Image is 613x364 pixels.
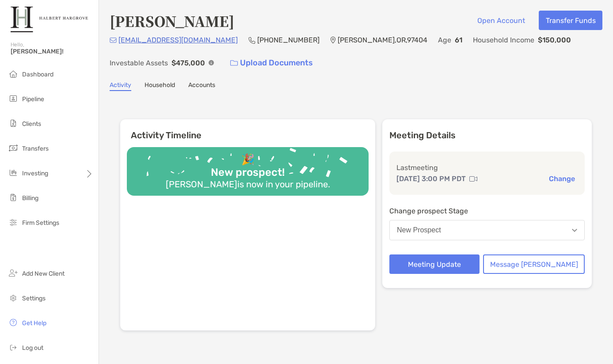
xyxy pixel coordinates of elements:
p: $150,000 [538,34,571,45]
span: Add New Client [22,270,65,277]
span: Log out [22,344,43,352]
div: New Prospect [397,226,441,234]
button: Open Account [470,11,532,30]
img: Phone Icon [248,37,255,44]
img: add_new_client icon [8,268,19,278]
span: Pipeline [22,95,44,103]
img: investing icon [8,167,19,178]
p: $475,000 [171,57,205,68]
a: Household [145,81,175,91]
img: get-help icon [8,317,19,328]
a: Activity [110,81,131,91]
p: Last meeting [396,162,578,173]
button: Message [PERSON_NAME] [483,254,585,274]
span: Billing [22,194,38,202]
img: button icon [230,60,238,66]
img: logout icon [8,342,19,353]
img: settings icon [8,292,19,303]
p: [DATE] 3:00 PM PDT [396,173,466,184]
span: Transfers [22,145,49,152]
span: Investing [22,170,48,177]
p: 61 [455,34,462,45]
a: Accounts [188,81,215,91]
img: pipeline icon [8,93,19,104]
div: [PERSON_NAME] is now in your pipeline. [162,179,334,190]
button: Change [546,174,578,183]
div: 🎉 [238,153,258,166]
p: Investable Assets [110,57,168,68]
p: [PERSON_NAME] , OR , 97404 [338,34,427,45]
span: Dashboard [22,71,53,78]
img: billing icon [8,192,19,203]
img: communication type [469,175,477,182]
img: Info Icon [209,60,214,65]
span: Clients [22,120,41,128]
p: Age [438,34,451,45]
img: Email Icon [110,38,117,43]
img: Zoe Logo [11,4,88,35]
p: Household Income [473,34,534,45]
button: Transfer Funds [539,11,602,30]
h4: [PERSON_NAME] [110,11,234,31]
p: Meeting Details [389,130,585,141]
span: [PERSON_NAME]! [11,48,93,55]
img: firm-settings icon [8,217,19,227]
p: [PHONE_NUMBER] [257,34,320,45]
span: Get Help [22,319,46,327]
button: Meeting Update [389,254,480,274]
span: Settings [22,295,46,302]
img: transfers icon [8,143,19,153]
img: Location Icon [330,37,336,44]
button: New Prospect [389,220,585,240]
a: Upload Documents [225,53,319,72]
img: clients icon [8,118,19,129]
h6: Activity Timeline [120,119,375,140]
img: Open dropdown arrow [572,229,577,232]
p: [EMAIL_ADDRESS][DOMAIN_NAME] [118,34,238,45]
div: New prospect! [207,166,288,179]
p: Change prospect Stage [389,205,585,216]
img: dashboard icon [8,68,19,79]
span: Firm Settings [22,219,59,227]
